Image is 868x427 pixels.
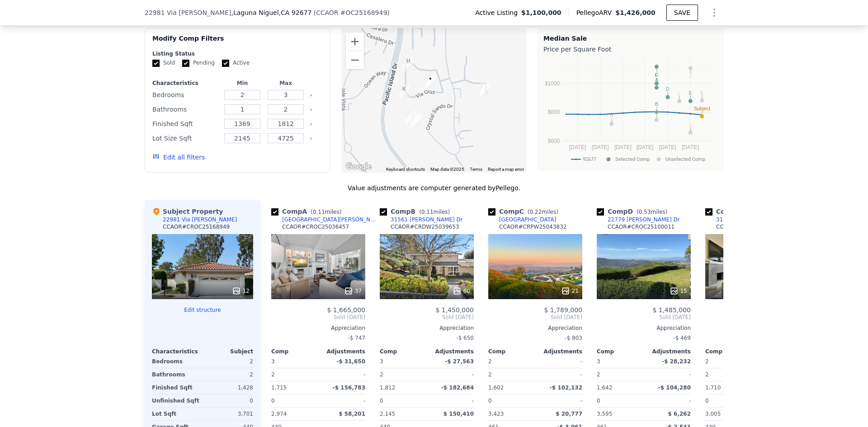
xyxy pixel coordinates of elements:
div: Appreciation [705,324,799,332]
div: Characteristics [152,348,203,355]
div: 22981 Via Cruz [425,74,435,89]
div: Max [266,80,306,87]
div: - [320,368,365,381]
div: [GEOGRAPHIC_DATA][PERSON_NAME] [282,216,376,223]
div: Comp [597,348,644,355]
input: Pending [182,60,189,67]
span: ( miles) [307,209,345,215]
span: $1,100,000 [521,8,561,17]
button: Clear [309,137,313,141]
div: 2 [271,368,316,381]
div: 1,428 [204,381,253,394]
a: Report a map error [488,167,524,172]
svg: A chart. [543,56,717,169]
text: 92677 [583,156,596,162]
span: ( miles) [524,209,562,215]
div: Subject [203,348,253,355]
div: Comp [705,348,752,355]
div: Lot Size Sqft [152,132,219,145]
div: Comp E [705,207,778,216]
div: Comp A [271,207,345,216]
text: E [689,90,692,96]
span: ( miles) [633,209,671,215]
div: [GEOGRAPHIC_DATA] [499,216,556,223]
button: SAVE [666,5,698,21]
div: CCAOR # CROC25168949 [163,223,230,230]
span: Sold [DATE] [597,314,691,321]
text: I [690,122,691,127]
div: 31406 Paseo De La Playa [403,56,413,72]
span: $ 1,450,000 [435,306,474,314]
div: ( ) [313,8,389,17]
span: 0.22 [529,209,542,215]
img: Google [344,161,373,173]
div: - [537,368,582,381]
span: $ 1,665,000 [327,306,365,314]
input: Sold [152,60,160,67]
div: Finished Sqft [152,117,219,130]
text: K [700,90,704,95]
span: -$ 28,232 [662,358,691,365]
div: 15 [670,286,687,296]
text: [DATE] [569,144,586,150]
div: - [429,394,474,407]
span: 0 [488,398,492,404]
a: Open this area in Google Maps (opens a new window) [344,161,373,173]
span: , CA 92677 [279,9,312,16]
div: 31531 Crystal Sands Dr [406,111,415,126]
div: Median Sale [543,34,717,43]
div: 21 [561,286,579,296]
div: - [646,394,691,407]
span: Active Listing [475,8,521,17]
span: CCAOR [316,9,339,16]
span: Sold [DATE] [271,314,365,321]
div: 31561 Crystal Sands Dr [411,113,421,129]
span: 3 [271,358,275,365]
span: Map data ©2025 [430,167,464,172]
text: G [655,109,659,115]
div: Bedrooms [152,89,219,101]
div: 2 [597,368,642,381]
div: 3,701 [204,408,253,420]
div: Price per Square Foot [543,43,717,56]
div: Appreciation [380,324,474,332]
span: 1,642 [597,385,612,391]
div: CCAOR # CROC25100011 [608,223,675,230]
span: -$ 803 [565,335,582,341]
text: B [655,101,658,107]
span: $ 1,789,000 [544,306,582,314]
span: -$ 27,563 [445,358,474,365]
span: 1,602 [488,385,504,391]
div: Appreciation [597,324,691,332]
div: Value adjustments are computer generated by Pellego . [145,183,723,192]
div: Adjustments [318,348,365,355]
span: 2,145 [380,411,395,417]
div: Appreciation [488,324,582,332]
text: $1000 [545,80,560,87]
span: 0 [271,398,275,404]
span: $ 150,410 [443,411,474,417]
div: 0 [204,394,253,407]
div: Unfinished Sqft [152,394,201,407]
span: 3 [597,358,600,365]
span: # OC25168949 [340,9,387,16]
button: Edit structure [152,306,253,314]
div: Listing Status [152,50,323,57]
div: Finished Sqft [152,381,201,394]
div: Comp D [597,207,671,216]
span: 1,710 [705,385,721,391]
div: Modify Comp Filters [152,34,323,50]
text: H [610,113,613,119]
a: Terms [470,167,482,172]
span: , Laguna Niguel [231,8,311,17]
button: Keyboard shortcuts [386,166,425,173]
span: $1,426,000 [615,9,656,16]
span: $ 1,485,000 [652,306,691,314]
button: Clear [309,122,313,126]
span: 0.53 [639,209,651,215]
div: 31434 Flying Cloud Dr [480,82,490,98]
div: 2 [488,368,533,381]
div: Bathrooms [152,103,219,116]
text: D [666,86,670,92]
span: $ 20,777 [556,411,582,417]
